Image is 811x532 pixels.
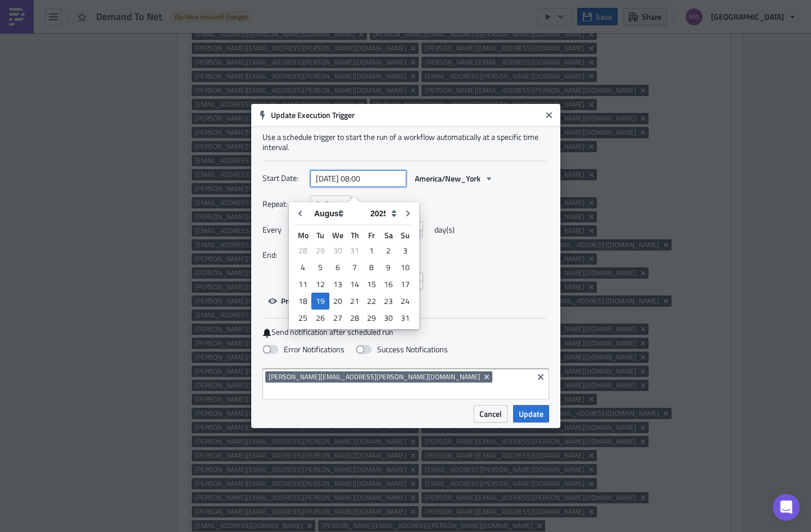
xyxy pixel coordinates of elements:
div: Sun Aug 24 2025 [397,293,414,310]
div: 22 [363,293,380,309]
div: 29 [363,310,380,326]
div: Thu Aug 28 2025 [346,310,363,326]
div: 31 [346,243,363,258]
div: 27 [329,310,346,326]
div: 2 [380,243,397,258]
div: Wed Aug 27 2025 [329,310,346,326]
span: Daily [316,198,333,210]
button: Go to next month [400,205,416,222]
div: Wed Aug 06 2025 [329,259,346,276]
abbr: Monday [298,229,309,241]
div: 6 [329,260,346,275]
div: Tue Aug 12 2025 [311,276,329,293]
div: 19 [311,293,329,310]
abbr: Thursday [351,229,359,241]
abbr: Friday [368,229,375,241]
p: Thank you, [4,29,537,38]
label: Repeat: [262,195,305,212]
button: America/New_York [409,170,499,187]
div: Sat Aug 30 2025 [380,310,397,326]
p: [PERSON_NAME] [4,42,537,51]
div: 13 [329,276,346,292]
div: 30 [380,310,397,326]
div: Tue Aug 05 2025 [311,259,329,276]
div: 14 [346,276,363,292]
div: Mon Aug 11 2025 [295,276,311,293]
div: Wed Aug 13 2025 [329,276,346,293]
button: Go to previous month [292,205,309,222]
select: Month [309,205,365,222]
abbr: Wednesday [332,229,343,241]
button: Preview next scheduled runs [262,292,385,310]
div: Open Intercom Messenger [773,494,800,521]
div: Sat Aug 02 2025 [380,242,397,259]
button: Clear selected items [534,370,547,384]
div: Sun Aug 31 2025 [397,310,414,326]
div: 12 [311,276,329,292]
abbr: Saturday [384,229,393,241]
label: Success Notifications [356,344,448,354]
body: Rich Text Area. Press ALT-0 for help. [4,4,537,51]
div: Mon Jul 28 2025 [295,242,311,259]
div: 10 [397,260,414,275]
h6: Update Execution Trigger [271,110,541,120]
div: Thu Aug 07 2025 [346,259,363,276]
div: 21 [346,293,363,309]
div: 23 [380,293,397,309]
div: 9 [380,260,397,275]
div: 24 [397,293,414,309]
div: 4 [295,260,311,275]
div: Tue Aug 26 2025 [311,310,329,326]
label: Send notification after scheduled run [262,327,549,338]
button: Cancel [474,405,508,422]
div: Wed Aug 20 2025 [329,293,346,310]
div: 5 [311,260,329,275]
div: Sat Aug 23 2025 [380,293,397,310]
div: Mon Aug 18 2025 [295,293,311,310]
label: Error Notifications [262,344,345,354]
div: 28 [346,310,363,326]
span: Preview next scheduled runs [281,295,379,307]
div: Fri Aug 01 2025 [363,242,380,259]
div: 7 [346,260,363,275]
div: 26 [311,310,329,326]
p: Please see the attached Demand to Net report showing results for as of [DATE], period to date, se... [4,17,537,26]
div: Fri Aug 29 2025 [363,310,380,326]
div: Fri Aug 15 2025 [363,276,380,293]
span: Cancel [479,408,502,420]
div: Thu Aug 14 2025 [346,276,363,293]
label: End: [262,247,305,263]
div: 31 [397,310,414,326]
span: America/New_York [415,172,481,184]
select: Year [365,205,400,222]
div: 18 [295,293,311,309]
button: Daily [310,195,351,213]
div: Sat Aug 09 2025 [380,259,397,276]
div: Tue Aug 19 2025 [311,293,329,310]
p: Good Morning, [4,4,537,13]
span: [PERSON_NAME][EMAIL_ADDRESS][PERSON_NAME][DOMAIN_NAME] [269,372,480,381]
input: YYYY-MM-DD HH:mm [310,170,406,187]
div: Thu Jul 31 2025 [346,242,363,259]
div: Fri Aug 22 2025 [363,293,380,310]
div: 11 [295,276,311,292]
label: Start Date: [262,170,305,187]
div: 15 [363,276,380,292]
label: Every [262,221,305,238]
div: 1 [363,243,380,258]
span: day(s) [434,221,455,238]
div: Use a schedule trigger to start the run of a workflow automatically at a specific time interval. [262,132,549,152]
div: 29 [311,243,329,258]
div: 28 [295,243,311,258]
div: Sat Aug 16 2025 [380,276,397,293]
abbr: Sunday [401,229,410,241]
div: 25 [295,310,311,326]
div: Fri Aug 08 2025 [363,259,380,276]
div: 3 [397,243,414,258]
div: 16 [380,276,397,292]
div: 8 [363,260,380,275]
div: Wed Jul 30 2025 [329,242,346,259]
div: Sun Aug 03 2025 [397,242,414,259]
button: Update [513,405,549,422]
span: Update [519,408,543,420]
